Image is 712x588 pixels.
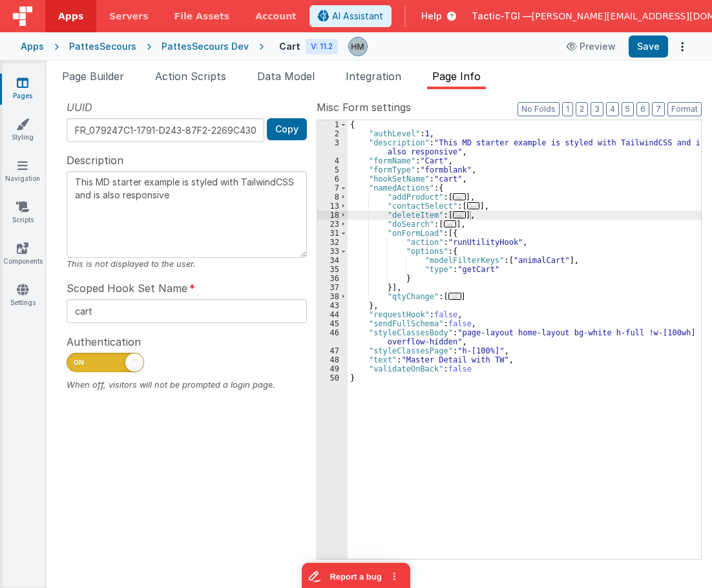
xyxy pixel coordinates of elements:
[317,174,348,184] div: 6
[317,220,348,229] div: 23
[317,301,348,310] div: 43
[317,156,348,165] div: 4
[317,247,348,256] div: 33
[317,138,348,156] div: 3
[21,40,44,53] div: Apps
[317,193,348,202] div: 8
[67,100,92,115] span: UUID
[162,40,249,53] div: PattesSecours Dev
[591,102,603,116] button: 3
[69,40,136,53] div: PattesSecours
[606,102,619,116] button: 4
[257,70,315,83] span: Data Model
[622,102,634,116] button: 5
[317,229,348,238] div: 31
[67,258,307,270] div: This is not displayed to the user.
[317,184,348,193] div: 7
[349,37,367,56] img: 1b65a3e5e498230d1b9478315fee565b
[432,70,481,83] span: Page Info
[453,193,466,200] span: ...
[444,220,457,227] span: ...
[306,39,338,54] div: V: 11.2
[317,165,348,174] div: 5
[472,10,532,23] span: Tactic-TGI —
[317,292,348,301] div: 38
[109,10,148,23] span: Servers
[317,100,411,115] span: Misc Form settings
[346,70,401,83] span: Integration
[467,202,480,209] span: ...
[67,280,187,296] span: Scoped Hook Set Name
[67,379,307,391] div: When off, visitors will not be prompted a login page.
[67,152,123,168] span: Description
[317,274,348,283] div: 36
[62,70,124,83] span: Page Builder
[317,364,348,373] div: 49
[629,36,668,58] button: Save
[174,10,230,23] span: File Assets
[332,10,383,23] span: AI Assistant
[67,334,141,350] span: Authentication
[317,238,348,247] div: 32
[309,5,392,27] button: AI Assistant
[317,328,348,346] div: 46
[636,102,649,116] button: 6
[317,129,348,138] div: 2
[317,211,348,220] div: 18
[317,346,348,355] div: 47
[317,202,348,211] div: 13
[673,37,691,56] button: Options
[317,310,348,319] div: 44
[317,373,348,383] div: 50
[267,118,307,140] button: Copy
[317,265,348,274] div: 35
[518,102,560,116] button: No Folds
[317,355,348,364] div: 48
[279,41,300,51] h4: Cart
[58,10,83,23] span: Apps
[421,10,442,23] span: Help
[317,120,348,129] div: 1
[576,102,588,116] button: 2
[562,102,573,116] button: 1
[317,319,348,328] div: 45
[317,256,348,265] div: 34
[317,283,348,292] div: 37
[448,293,461,300] span: ...
[453,211,466,218] span: ...
[667,102,702,116] button: Format
[559,36,623,57] button: Preview
[652,102,665,116] button: 7
[155,70,226,83] span: Action Scripts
